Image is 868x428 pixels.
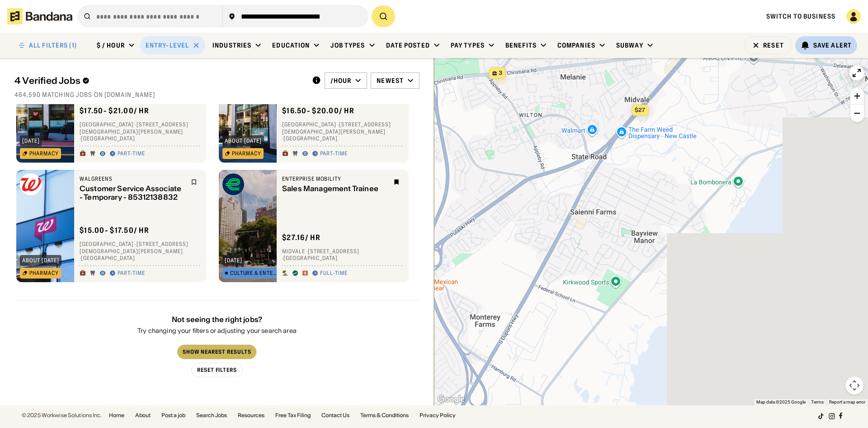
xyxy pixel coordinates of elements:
div: Sales Management Trainee [282,184,388,193]
div: [DATE] [225,258,242,263]
div: Customer Service Associate - Temporary - 85312138832 [80,184,185,202]
a: Report a map error [829,399,865,404]
div: © 2025 Workwise Solutions Inc. [22,413,102,418]
a: Resources [238,413,264,418]
a: Privacy Policy [420,413,456,418]
div: Not seeing the right jobs? [137,315,297,324]
div: 4 Verified Jobs [14,75,305,86]
div: Benefits [505,41,537,49]
a: Post a job [161,413,185,418]
div: Pharmacy [29,151,59,156]
div: Pharmacy [29,270,59,276]
div: Date Posted [386,41,430,49]
div: 464,590 matching jobs on [DOMAIN_NAME] [14,91,420,99]
div: [GEOGRAPHIC_DATA] · [STREET_ADDRESS][DEMOGRAPHIC_DATA][PERSON_NAME] · [GEOGRAPHIC_DATA] [282,121,403,143]
a: Terms (opens in new tab) [811,399,824,404]
div: Companies [557,41,595,49]
img: Walgreens logo [20,173,42,195]
span: 3 [499,69,502,77]
div: Industries [212,41,251,49]
div: $ 17.50 - $21.00 / hr [80,106,149,116]
div: Subway [616,41,643,49]
div: Full-time [320,270,348,277]
a: About [135,413,151,418]
div: Part-time [118,150,145,158]
img: Bandana logotype [7,8,72,24]
div: $ 15.00 - $17.50 / hr [80,226,149,236]
div: Job Types [330,41,365,49]
a: Open this area in Google Maps (opens a new window) [436,394,466,405]
div: [GEOGRAPHIC_DATA] · [STREET_ADDRESS][DEMOGRAPHIC_DATA][PERSON_NAME] · [GEOGRAPHIC_DATA] [80,121,201,143]
div: Show Nearest Results [183,350,251,355]
div: Reset Filters [197,368,237,373]
a: Terms & Conditions [360,413,409,418]
div: Culture & Entertainment [230,270,277,276]
div: about [DATE] [22,258,59,263]
div: Education [272,41,310,49]
div: grid [14,104,420,405]
a: Search Jobs [196,413,227,418]
div: Enterprise Mobility [282,175,388,183]
div: Pharmacy [232,151,261,156]
div: $ / hour [97,41,125,49]
a: Contact Us [321,413,349,418]
span: Map data ©2025 Google [756,399,806,404]
div: Walgreens [80,175,185,183]
div: Part-time [320,150,348,158]
div: Newest [377,77,404,85]
div: Midvale · [STREET_ADDRESS] · [GEOGRAPHIC_DATA] [282,248,403,262]
span: $27 [635,106,645,113]
div: ALL FILTERS (1) [29,42,77,48]
button: Map camera controls [845,376,863,394]
a: Switch to Business [766,12,835,20]
div: $ 27.16 / hr [282,233,321,242]
div: $ 16.50 - $20.00 / hr [282,106,354,116]
div: /hour [330,77,352,85]
div: Save Alert [813,41,852,49]
div: [DATE] [22,138,40,144]
div: Reset [763,42,784,48]
img: Enterprise Mobility logo [222,173,244,195]
div: Part-time [118,270,145,277]
img: Google [436,394,466,405]
div: Pay Types [451,41,485,49]
div: [GEOGRAPHIC_DATA] · [STREET_ADDRESS][DEMOGRAPHIC_DATA][PERSON_NAME] · [GEOGRAPHIC_DATA] [80,241,201,262]
div: about [DATE] [225,138,262,144]
div: Try changing your filters or adjusting your search area [137,328,297,334]
div: Entry-Level [146,41,189,49]
a: Home [109,413,124,418]
a: Free Tax Filing [275,413,311,418]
